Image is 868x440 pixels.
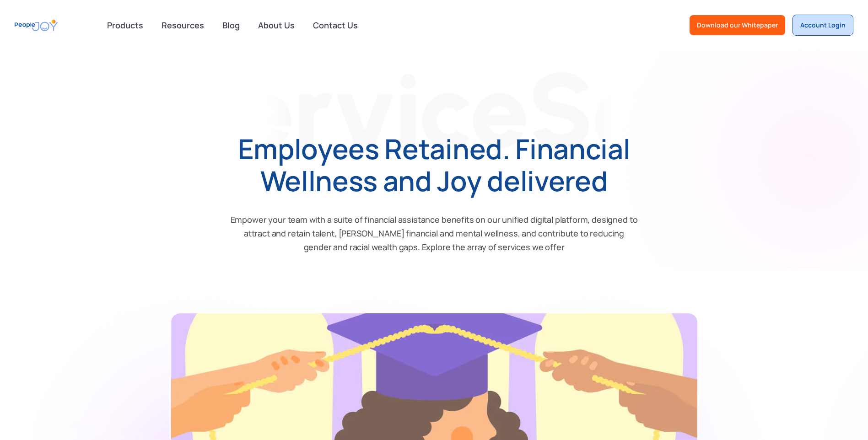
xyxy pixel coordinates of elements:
a: Blog [217,15,245,35]
p: Empower your team with a suite of financial assistance benefits on our unified digital platform, ... [230,201,638,254]
a: Resources [156,15,210,35]
div: Account Login [800,21,846,30]
div: Products [102,16,149,34]
a: home [15,15,58,36]
a: About Us [253,15,300,35]
a: Contact Us [307,15,363,35]
a: Account Login [793,15,853,36]
h1: Employees Retained. Financial Wellness and Joy delivered [230,133,638,197]
a: Download our Whitepaper [690,15,785,35]
div: Download our Whitepaper [697,21,778,30]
